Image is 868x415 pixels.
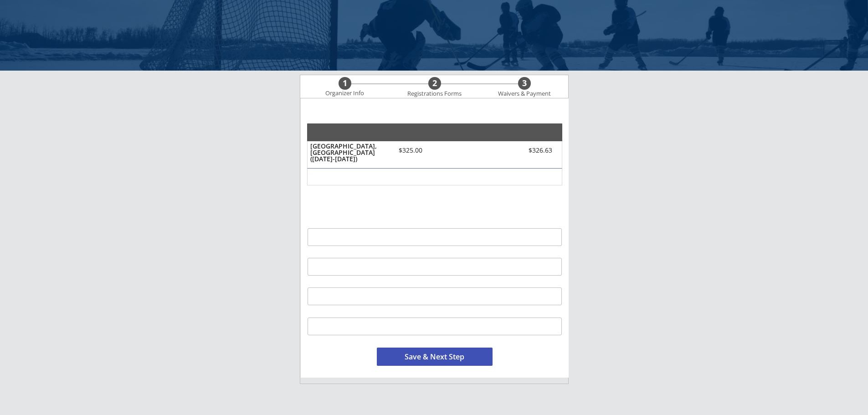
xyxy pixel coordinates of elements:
div: $325.00 [391,147,430,154]
div: 3 [518,78,531,88]
div: Waivers & Payment [493,90,556,97]
button: Save & Next Step [377,348,493,366]
div: 1 [339,78,351,88]
div: Organizer Info [320,90,370,97]
div: [GEOGRAPHIC_DATA], [GEOGRAPHIC_DATA] ([DATE]-[DATE]) [310,143,387,162]
div: $326.63 [501,147,552,154]
div: Registrations Forms [403,90,466,97]
div: 2 [428,78,441,88]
